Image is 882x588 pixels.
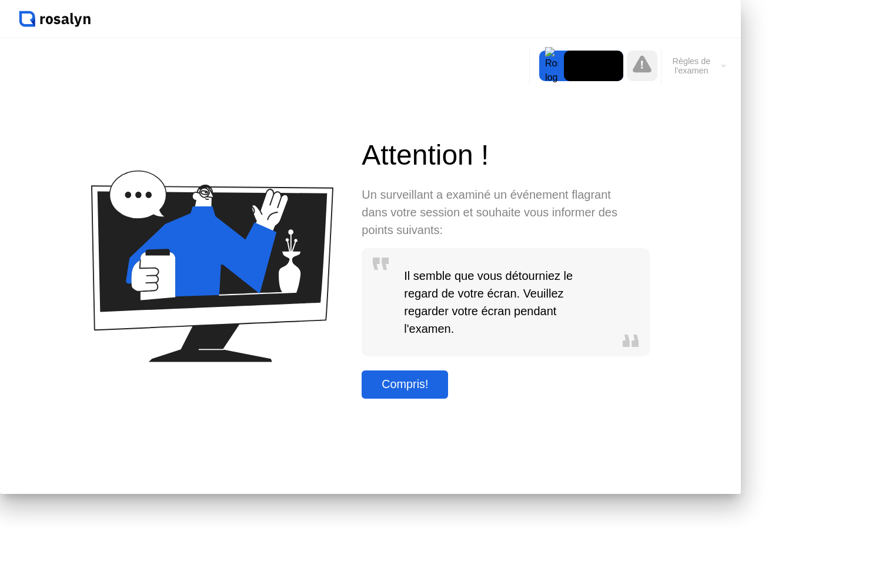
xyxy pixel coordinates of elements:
div: Attention ! [362,134,649,176]
div: Il semble que vous détourniez le regard de votre écran. Veuillez regarder votre écran pendant l'e... [399,248,612,356]
button: Règles de l'examen [661,56,729,76]
div: Compris! [365,377,445,391]
button: Compris! [362,370,448,399]
div: Un surveillant a examiné un événement flagrant dans votre session et souhaite vous informer des p... [362,186,623,239]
